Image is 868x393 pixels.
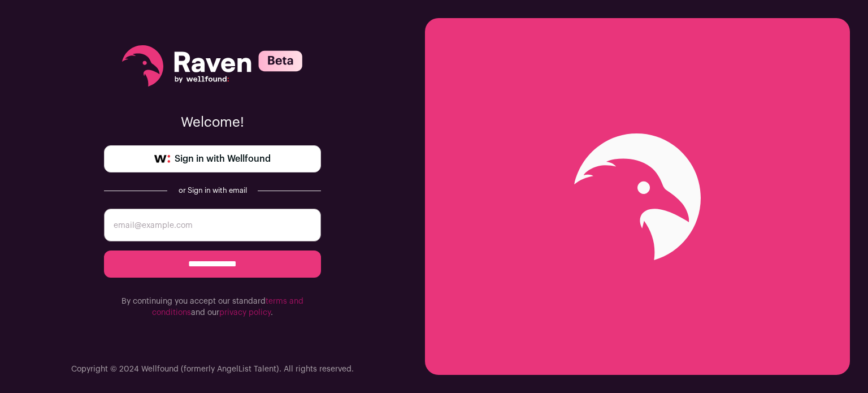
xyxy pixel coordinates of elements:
[176,186,249,195] div: or Sign in with email
[219,309,271,317] a: privacy policy
[104,114,321,132] p: Welcome!
[175,152,271,166] span: Sign in with Wellfound
[104,209,321,241] input: email@example.com
[104,145,321,172] a: Sign in with Wellfound
[154,155,170,163] img: wellfound-symbol-flush-black-fb3c872781a75f747ccb3a119075da62bfe97bd399995f84a933054e44a575c4.png
[71,364,354,375] p: Copyright © 2024 Wellfound (formerly AngelList Talent). All rights reserved.
[104,296,321,318] p: By continuing you accept our standard and our .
